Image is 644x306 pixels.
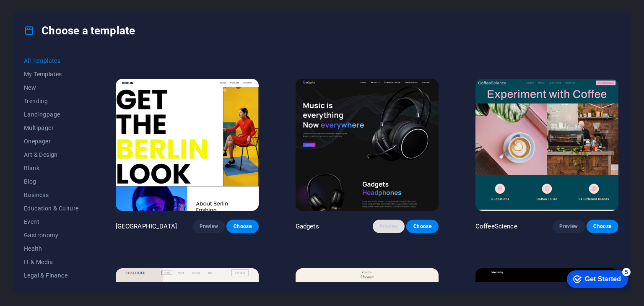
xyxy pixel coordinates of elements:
button: Choose [587,220,618,233]
div: Get Started 5 items remaining, 0% complete [7,4,68,22]
span: Gastronomy [24,232,79,239]
img: Gadgets [296,79,439,210]
span: Education & Culture [24,205,79,212]
button: IT & Media [24,255,79,269]
button: Choose [226,220,258,233]
span: Preview [379,223,398,230]
h4: Choose a template [24,24,135,37]
span: Choose [233,223,252,230]
button: Preview [193,220,225,233]
button: Business [24,188,79,202]
span: Legal & Finance [24,272,79,279]
button: Landingpage [24,108,79,121]
span: Event [24,218,79,225]
button: Art & Design [24,148,79,161]
div: 5 [62,2,70,10]
img: CoffeeScience [475,79,618,210]
button: Blank [24,161,79,175]
button: Onepager [24,135,79,148]
span: Preview [200,223,218,230]
button: Trending [24,94,79,108]
button: Education & Culture [24,202,79,215]
span: Blank [24,165,79,171]
img: BERLIN [116,79,259,210]
span: IT & Media [24,259,79,265]
span: Blog [24,178,79,185]
button: All Templates [24,54,79,67]
button: Health [24,242,79,255]
button: Multipager [24,121,79,135]
span: Business [24,192,79,198]
button: Preview [373,220,405,233]
button: Event [24,215,79,228]
button: Legal & Finance [24,269,79,282]
p: Gadgets [296,222,319,231]
span: Choose [593,223,612,230]
div: Get Started [25,9,61,17]
p: CoffeeScience [475,222,517,231]
span: Multipager [24,124,79,131]
button: Preview [553,220,584,233]
span: Onepager [24,138,79,145]
span: Trending [24,98,79,104]
p: [GEOGRAPHIC_DATA] [116,222,177,231]
span: Health [24,245,79,252]
span: New [24,84,79,91]
span: Preview [559,223,578,230]
button: My Templates [24,67,79,81]
button: New [24,81,79,94]
span: Landingpage [24,111,79,118]
span: Choose [413,223,431,230]
button: Choose [406,220,438,233]
span: My Templates [24,71,79,78]
button: Gastronomy [24,228,79,242]
span: Art & Design [24,151,79,158]
button: Blog [24,175,79,188]
span: All Templates [24,57,79,64]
